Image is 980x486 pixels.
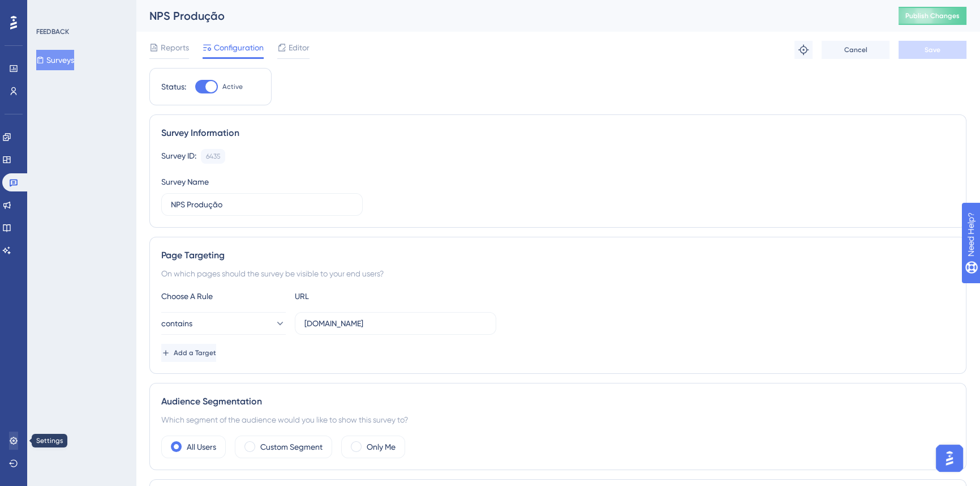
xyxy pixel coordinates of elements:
[844,45,867,54] span: Cancel
[174,348,216,357] span: Add a Target
[932,441,966,475] iframe: UserGuiding AI Assistant Launcher
[161,413,955,427] div: Which segment of the audience would you like to show this survey to?
[161,126,955,140] div: Survey Information
[260,440,323,454] label: Custom Segment
[161,267,955,280] div: On which pages should the survey be visible to your end users?
[187,440,216,454] label: All Users
[161,149,196,164] div: Survey ID:
[206,152,220,161] div: 6435
[304,317,487,330] input: yourwebsite.com/path
[36,50,74,70] button: Surveys
[222,82,243,91] span: Active
[899,7,966,25] button: Publish Changes
[925,45,940,54] span: Save
[161,175,209,189] div: Survey Name
[161,395,955,408] div: Audience Segmentation
[149,8,870,24] div: NPS Produção
[905,11,960,20] span: Publish Changes
[161,317,192,330] span: contains
[295,289,419,303] div: URL
[161,344,216,362] button: Add a Target
[214,41,264,54] span: Configuration
[822,41,889,59] button: Cancel
[161,249,955,262] div: Page Targeting
[171,198,353,211] input: Type your Survey name
[899,41,966,59] button: Save
[161,80,186,93] div: Status:
[161,41,189,54] span: Reports
[161,289,286,303] div: Choose A Rule
[161,312,286,335] button: contains
[27,3,71,16] span: Need Help?
[36,27,69,36] div: FEEDBACK
[289,41,310,54] span: Editor
[367,440,396,454] label: Only Me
